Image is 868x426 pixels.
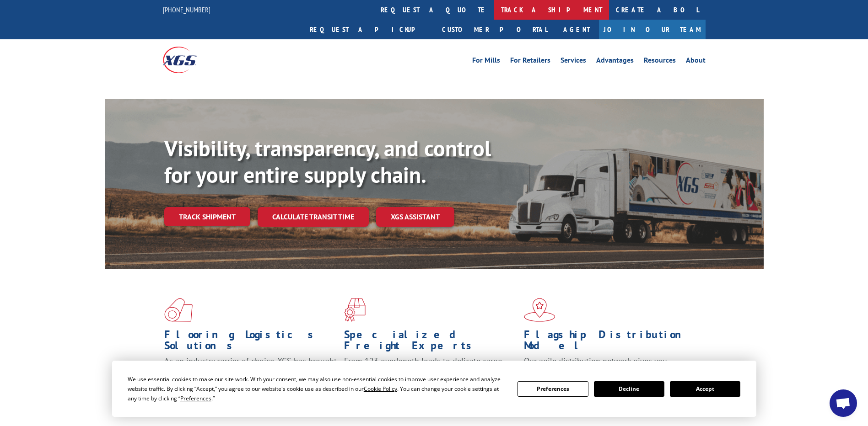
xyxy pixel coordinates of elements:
[164,134,491,189] b: Visibility, transparency, and control for your entire supply chain.
[303,20,435,39] a: Request a pickup
[344,298,366,322] img: xgs-icon-focused-on-flooring-red
[128,374,507,403] div: We use essential cookies to make our site work. With your consent, we may also use non-essential ...
[163,5,210,14] a: [PHONE_NUMBER]
[596,57,634,67] a: Advantages
[364,385,397,393] span: Cookie Policy
[344,356,517,396] p: From 123 overlength loads to delicate cargo, our experienced staff knows the best way to move you...
[164,329,337,356] h1: Flooring Logistics Solutions
[510,57,550,67] a: For Retailers
[524,298,555,322] img: xgs-icon-flagship-distribution-model-red
[344,329,517,356] h1: Specialized Freight Experts
[180,394,211,402] span: Preferences
[472,57,500,67] a: For Mills
[518,381,588,397] button: Preferences
[258,207,369,227] a: Calculate transit time
[670,381,740,397] button: Accept
[830,389,857,417] div: Open chat
[554,20,599,39] a: Agent
[524,329,697,356] h1: Flagship Distribution Model
[112,361,756,417] div: Cookie Consent Prompt
[561,57,586,67] a: Services
[164,356,337,388] span: As an industry carrier of choice, XGS has brought innovation and dedication to flooring logistics...
[599,20,706,39] a: Join Our Team
[644,57,676,67] a: Resources
[435,20,554,39] a: Customer Portal
[164,207,250,226] a: Track shipment
[376,207,454,227] a: XGS ASSISTANT
[686,57,706,67] a: About
[164,298,193,322] img: xgs-icon-total-supply-chain-intelligence-red
[524,356,692,377] span: Our agile distribution network gives you nationwide inventory management on demand.
[594,381,664,397] button: Decline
